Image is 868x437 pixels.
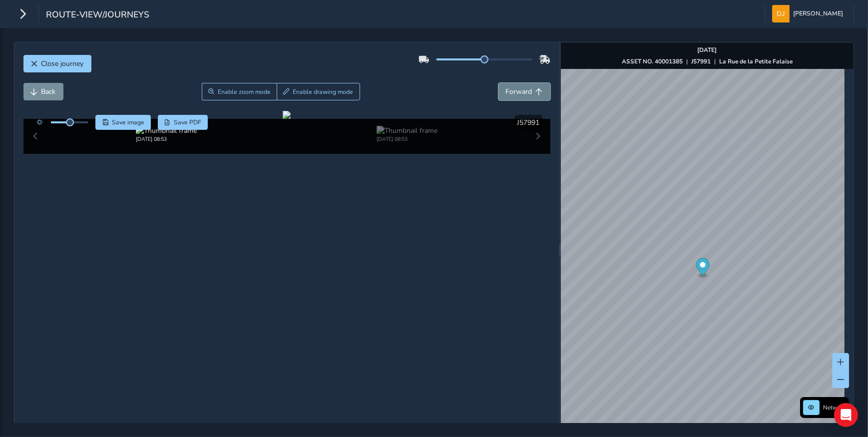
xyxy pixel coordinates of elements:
span: route-view/journeys [46,8,149,22]
strong: [DATE] [698,46,717,54]
button: Draw [277,83,360,100]
button: Save [95,115,151,130]
img: diamond-layout [772,5,790,22]
strong: La Rue de la Petite Falaise [719,57,793,65]
span: [PERSON_NAME] [793,5,843,22]
span: Enable zoom mode [218,88,271,96]
img: Thumbnail frame [377,126,437,135]
button: Zoom [202,83,277,100]
span: Network [823,404,846,412]
span: Save PDF [174,118,201,126]
div: Map marker [696,258,710,279]
strong: J57991 [691,57,711,65]
button: PDF [158,115,208,130]
span: Enable drawing mode [293,88,353,96]
img: Thumbnail frame [136,126,197,135]
strong: ASSET NO. 40001385 [622,57,683,65]
span: Save image [112,118,144,126]
div: Open Intercom Messenger [834,403,858,427]
button: Back [23,83,63,100]
span: Forward [506,87,532,96]
button: Forward [498,83,550,100]
div: | | [622,57,793,65]
span: J57991 [517,118,540,127]
button: Close journey [23,55,91,72]
div: [DATE] 08:53 [377,135,437,143]
button: [PERSON_NAME] [772,5,847,22]
div: [DATE] 08:53 [136,135,197,143]
span: Back [41,87,56,96]
span: Close journey [41,59,84,68]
